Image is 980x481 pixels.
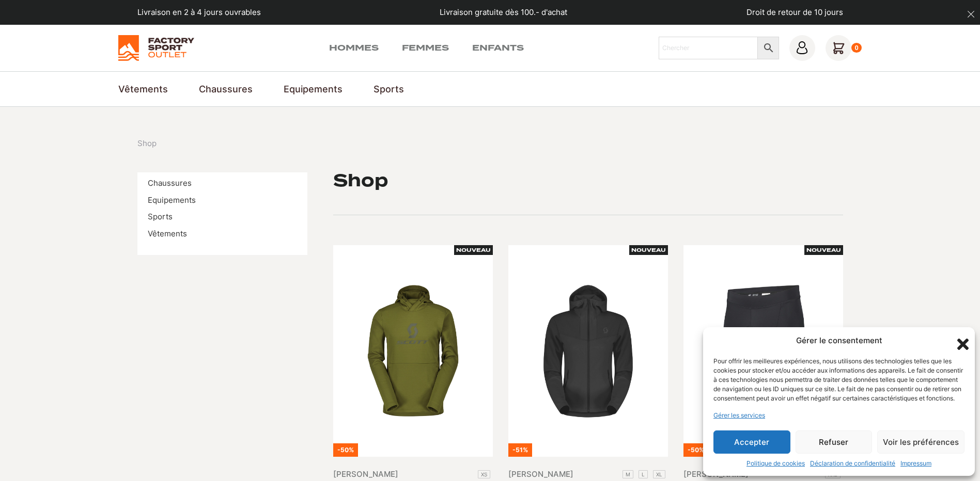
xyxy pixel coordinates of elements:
[374,82,404,96] a: Sports
[796,430,873,454] button: Refuser
[148,178,192,188] a: Chaussures
[713,357,963,403] div: Pour offrir les meilleures expériences, nous utilisons des technologies telles que les cookies po...
[199,82,253,96] a: Chaussures
[148,229,187,238] a: Vêtements
[472,42,524,54] a: Enfants
[810,459,895,468] a: Déclaration de confidentialité
[284,82,343,96] a: Equipements
[713,430,790,454] button: Accepter
[333,172,388,189] h1: Shop
[137,138,157,150] span: Shop
[746,459,805,468] a: Politique de cookies
[329,42,379,54] a: Hommes
[148,212,173,221] a: Sports
[118,82,168,96] a: Vêtements
[796,335,882,347] div: Gérer le consentement
[877,430,965,454] button: Voir les préférences
[659,37,758,59] input: Chercher
[148,195,196,205] a: Equipements
[713,411,765,420] a: Gérer les services
[962,5,980,23] button: dismiss
[851,43,862,53] div: 0
[440,7,567,19] p: Livraison gratuite dès 100.- d'achat
[137,138,157,150] nav: breadcrumbs
[402,42,449,54] a: Femmes
[118,35,194,61] img: Factory Sport Outlet
[137,7,261,19] p: Livraison en 2 à 4 jours ouvrables
[746,7,843,19] p: Droit de retour de 10 jours
[900,459,931,468] a: Impressum
[954,335,965,346] div: Fermer la boîte de dialogue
